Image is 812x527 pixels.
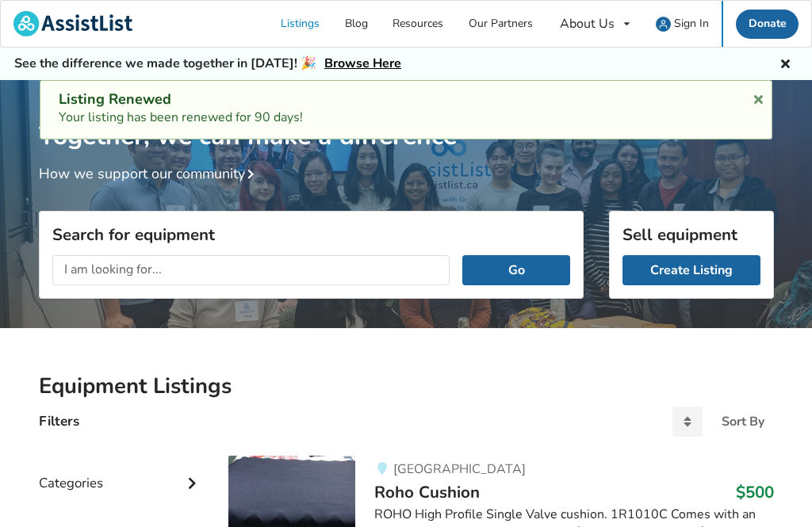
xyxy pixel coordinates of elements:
[644,1,722,47] a: user icon Sign In
[622,255,760,285] a: Create Listing
[736,482,774,502] h3: $500
[39,164,261,183] a: How we support our community
[52,255,450,285] input: I am looking for...
[13,11,132,36] img: assistlist-logo
[381,1,457,47] a: Resources
[560,17,615,30] div: About Us
[39,443,204,499] div: Categories
[39,372,774,400] h2: Equipment Listings
[269,1,333,47] a: Listings
[374,481,480,503] span: Roho Cushion
[324,55,401,72] a: Browse Here
[393,460,526,478] span: [GEOGRAPHIC_DATA]
[59,90,753,127] div: Your listing has been renewed for 90 days!
[332,1,381,47] a: Blog
[622,224,760,245] h3: Sell equipment
[39,80,774,152] h1: Together, we can make a difference
[14,55,401,72] h5: See the difference we made together in [DATE]! 🎉
[52,224,570,245] h3: Search for equipment
[59,90,753,109] div: Listing Renewed
[722,415,764,428] div: Sort By
[674,16,709,31] span: Sign In
[456,1,546,47] a: Our Partners
[462,255,569,285] button: Go
[736,10,799,39] a: Donate
[39,412,79,430] h4: Filters
[656,17,671,32] img: user icon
